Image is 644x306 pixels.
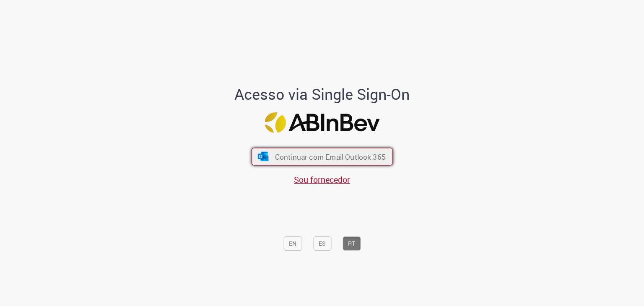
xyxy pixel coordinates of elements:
[257,152,269,161] img: ícone Azure/Microsoft 360
[275,152,385,161] span: Continuar com Email Outlook 365
[206,86,439,103] h1: Acesso via Single Sign-On
[343,236,361,251] button: PT
[294,174,350,185] a: Sou fornecedor
[252,148,393,166] button: ícone Azure/Microsoft 360 Continuar com Email Outlook 365
[313,236,331,251] button: ES
[283,236,302,251] button: EN
[265,112,379,133] img: Logo ABInBev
